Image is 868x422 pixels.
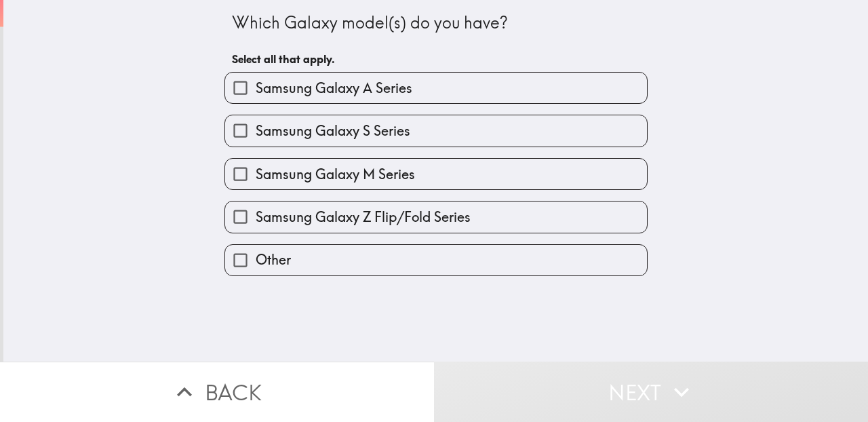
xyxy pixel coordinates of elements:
[232,52,640,66] h6: Select all that apply.
[225,115,647,146] button: Samsung Galaxy S Series
[225,245,647,275] button: Other
[225,159,647,189] button: Samsung Galaxy M Series
[256,79,412,98] span: Samsung Galaxy A Series
[232,12,640,35] div: Which Galaxy model(s) do you have?
[434,362,868,422] button: Next
[256,121,410,140] span: Samsung Galaxy S Series
[256,165,415,184] span: Samsung Galaxy M Series
[256,208,471,227] span: Samsung Galaxy Z Flip/Fold Series
[225,73,647,103] button: Samsung Galaxy A Series
[225,202,647,232] button: Samsung Galaxy Z Flip/Fold Series
[256,250,291,269] span: Other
